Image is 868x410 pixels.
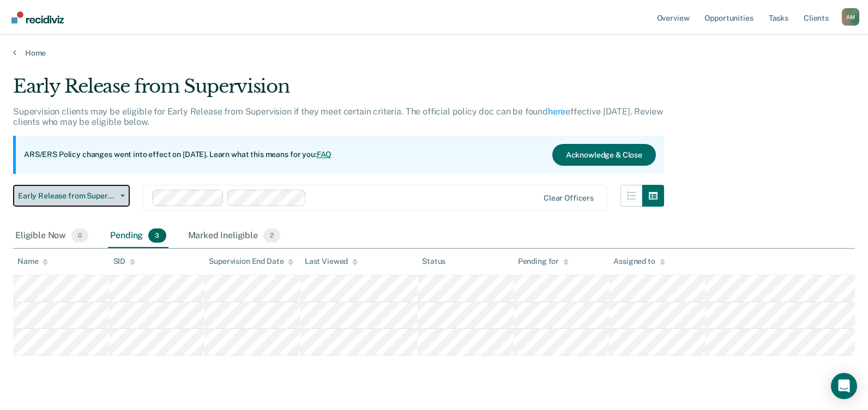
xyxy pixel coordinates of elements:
div: Early Release from Supervision [13,75,664,106]
div: Pending for [518,257,569,266]
div: Marked Ineligible2 [186,224,283,248]
button: Acknowledge & Close [552,144,656,166]
p: ARS/ERS Policy changes went into effect on [DATE]. Learn what this means for you: [24,149,331,160]
a: FAQ [317,150,332,159]
a: here [548,106,565,117]
div: Status [422,257,445,266]
div: Eligible Now0 [13,224,91,248]
div: Name [17,257,48,266]
span: Early Release from Supervision [18,191,116,201]
div: Assigned to [613,257,665,266]
div: Last Viewed [305,257,358,266]
span: 0 [71,228,88,243]
div: Supervision End Date [209,257,293,266]
button: Profile dropdown button [842,8,859,26]
p: Supervision clients may be eligible for Early Release from Supervision if they meet certain crite... [13,106,662,127]
div: SID [113,257,136,266]
div: A M [842,8,859,26]
span: 2 [263,228,280,243]
a: Home [13,48,855,58]
img: Recidiviz [11,11,64,23]
div: Pending3 [108,224,168,248]
span: 3 [148,228,166,243]
div: Open Intercom Messenger [831,373,857,399]
div: Clear officers [544,194,594,203]
button: Early Release from Supervision [13,185,130,207]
